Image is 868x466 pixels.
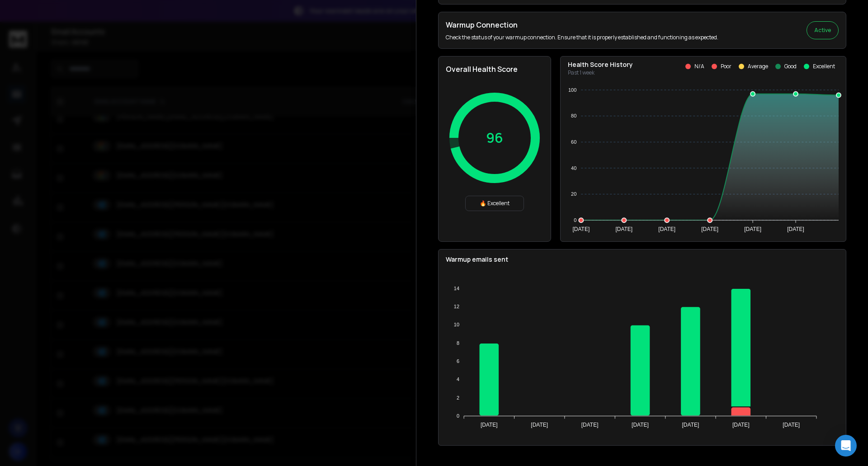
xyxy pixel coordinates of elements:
tspan: [DATE] [632,422,649,428]
p: Poor [721,63,731,70]
p: N/A [694,63,704,70]
p: Average [748,63,768,70]
tspan: [DATE] [783,422,800,428]
tspan: [DATE] [531,422,548,428]
tspan: 80 [571,113,576,118]
p: Warmup emails sent [446,255,839,264]
tspan: [DATE] [581,422,599,428]
tspan: 0 [574,217,576,223]
div: 🔥 Excellent [465,196,524,211]
button: Active [807,21,839,39]
tspan: [DATE] [787,226,804,232]
tspan: 40 [571,165,576,171]
tspan: 14 [454,286,459,291]
tspan: [DATE] [481,422,498,428]
tspan: [DATE] [615,226,632,232]
tspan: [DATE] [732,422,750,428]
tspan: [DATE] [701,226,718,232]
tspan: 12 [454,304,459,309]
tspan: 100 [568,87,576,93]
p: Health Score History [568,60,633,69]
tspan: [DATE] [572,226,590,232]
h2: Overall Health Score [446,64,543,75]
p: Excellent [813,63,835,70]
p: Good [784,63,797,70]
tspan: 2 [457,395,459,400]
tspan: [DATE] [658,226,675,232]
h2: Warmup Connection [446,19,718,30]
tspan: 0 [457,413,459,419]
tspan: 60 [571,139,576,145]
tspan: 4 [457,377,459,382]
tspan: 6 [457,358,459,364]
p: Past 1 week [568,69,633,76]
p: 96 [486,130,503,146]
tspan: 8 [457,340,459,346]
tspan: [DATE] [682,422,699,428]
tspan: 20 [571,191,576,197]
p: Check the status of your warmup connection. Ensure that it is properly established and functionin... [446,34,718,41]
tspan: [DATE] [744,226,761,232]
tspan: 10 [454,322,459,327]
div: Open Intercom Messenger [835,435,857,457]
